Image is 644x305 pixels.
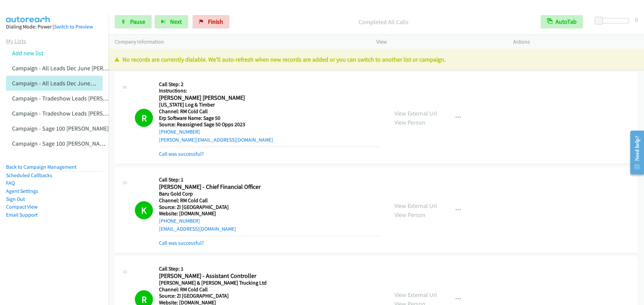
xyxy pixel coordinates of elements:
[159,108,380,115] h5: Channel: RM Cold Call
[159,101,380,108] h5: [US_STATE] Log & Timber
[130,18,145,25] span: Pause
[159,137,273,143] a: [PERSON_NAME][EMAIL_ADDRESS][DOMAIN_NAME]
[394,119,425,126] a: View Person
[159,197,380,204] h5: Channel: RM Cold Call
[6,23,103,31] div: Dialing Mode: Power |
[159,190,380,197] h5: Baru Gold Corp
[159,94,380,102] h2: [PERSON_NAME] [PERSON_NAME]
[159,272,380,280] h2: [PERSON_NAME] - Assistant Controller
[159,204,380,211] h5: Source: ZI [GEOGRAPHIC_DATA]
[115,38,364,46] p: Company Information
[6,37,26,45] a: My Lists
[159,265,380,272] h5: Call Step: 1
[159,121,380,128] h5: Source: Reassigned Sage 50 Opps 2023
[12,125,109,132] a: Campaign - Sage 100 [PERSON_NAME]
[159,210,380,217] h5: Website: [DOMAIN_NAME]
[159,240,204,246] a: Call was successful?
[12,109,150,117] a: Campaign - Tradeshow Leads [PERSON_NAME] Cloned
[135,109,153,127] h1: R
[376,38,501,46] p: View
[170,18,182,25] span: Next
[193,15,229,28] a: Finish
[159,293,380,299] h5: Source: ZI [GEOGRAPHIC_DATA]
[12,79,153,87] a: Campaign - All Leads Dec June [PERSON_NAME] Cloned
[159,129,200,135] a: [PHONE_NUMBER]
[155,15,188,28] button: Next
[159,81,380,88] h5: Call Step: 2
[115,15,152,28] a: Pause
[159,286,380,293] h5: Channel: RM Cold Call
[6,164,76,170] a: Back to Campaign Management
[12,64,134,72] a: Campaign - All Leads Dec June [PERSON_NAME]
[12,49,43,57] a: Add new list
[159,115,380,122] h5: Erp Software Name: Sage 50
[6,172,52,178] a: Scheduled Callbacks
[635,15,638,24] div: 0
[159,226,236,232] a: [EMAIL_ADDRESS][DOMAIN_NAME]
[6,204,38,210] a: Compact View
[6,188,38,194] a: Agent Settings
[159,151,204,157] a: Call was successful?
[54,23,93,30] a: Switch to Preview
[159,280,380,286] h5: [PERSON_NAME] & [PERSON_NAME] Trucking Ltd
[115,55,638,64] p: No records are currently dialable. We'll auto-refresh when new records are added or you can switc...
[159,183,380,191] h2: [PERSON_NAME] - Chief Financial Officer
[135,201,153,219] h1: K
[598,18,629,23] div: Delay between calls (in seconds)
[394,202,437,210] a: View External Url
[394,211,425,219] a: View Person
[159,87,380,94] h5: Instructions:
[6,212,38,218] a: Email Support
[12,140,128,147] a: Campaign - Sage 100 [PERSON_NAME] Cloned
[394,291,437,299] a: View External Url
[625,126,644,179] iframe: Resource Center
[6,196,25,202] a: Sign Out
[159,176,380,183] h5: Call Step: 1
[6,180,15,186] a: FAQ
[541,15,583,28] button: AutoTab
[513,38,638,46] p: Actions
[12,94,130,102] a: Campaign - Tradeshow Leads [PERSON_NAME]
[208,18,223,25] span: Finish
[159,218,200,224] a: [PHONE_NUMBER]
[238,17,529,26] p: Completed All Calls
[394,109,437,117] a: View External Url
